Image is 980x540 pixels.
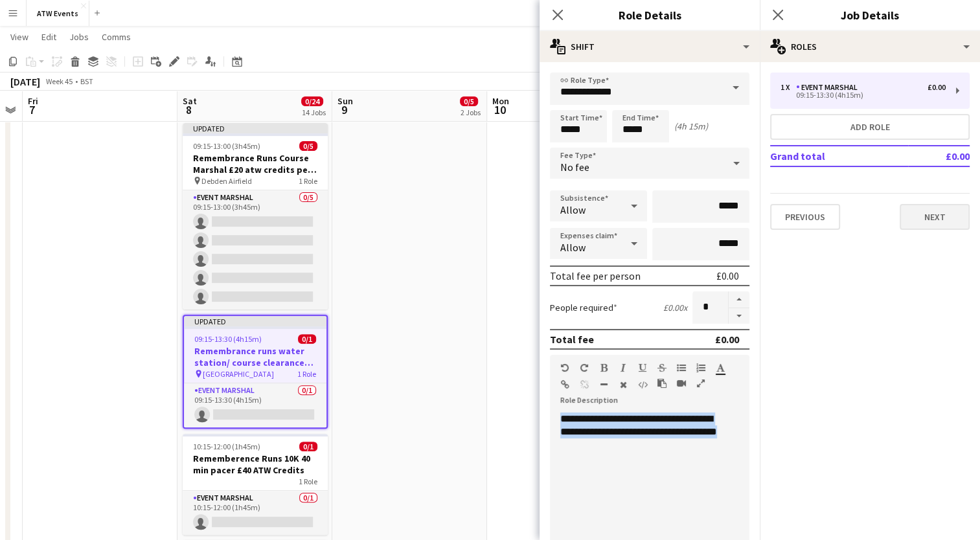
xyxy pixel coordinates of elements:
[560,161,589,174] span: No fee
[550,333,594,346] div: Total fee
[298,334,316,344] span: 0/1
[560,203,586,216] span: Allow
[102,31,131,43] span: Comms
[619,363,628,373] button: Italic
[299,141,317,151] span: 0/5
[657,363,667,373] button: Strikethrough
[716,363,725,373] button: Text Color
[796,83,863,92] div: Event Marshal
[183,95,197,107] span: Sat
[10,31,28,43] span: View
[560,363,569,373] button: Undo
[657,378,667,388] button: Paste as plain text
[490,102,509,117] span: 10
[194,334,262,344] span: 09:15-13:30 (4h15m)
[599,363,608,373] button: Bold
[183,491,328,535] app-card-role: Event Marshal0/110:15-12:00 (1h45m)
[638,379,647,390] button: HTML Code
[41,31,56,43] span: Edit
[760,6,980,23] h3: Job Details
[184,345,326,368] h3: Remembrance runs water station/ course clearance £20 atw credits per hour
[193,141,260,151] span: 09:15-13:00 (3h45m)
[663,302,687,313] div: £0.00 x
[696,378,705,388] button: Fullscreen
[770,204,840,230] button: Previous
[900,204,970,230] button: Next
[492,95,509,107] span: Mon
[183,152,328,175] h3: Remembrance Runs Course Marshal £20 atw credits per hour
[580,363,589,373] button: Redo
[337,95,353,107] span: Sun
[928,83,946,92] div: £0.00
[183,453,328,476] h3: Rememberence Runs 10K 40 min pacer £40 ATW Credits
[729,308,749,324] button: Decrease
[540,31,760,62] div: Shift
[184,383,326,427] app-card-role: Event Marshal0/109:15-13:30 (4h15m)
[181,102,197,117] span: 8
[5,28,34,45] a: View
[460,96,478,106] span: 0/5
[301,96,323,106] span: 0/24
[550,302,617,313] label: People required
[302,107,326,117] div: 14 Jobs
[299,477,317,486] span: 1 Role
[183,123,328,309] app-job-card: Updated09:15-13:00 (3h45m)0/5Remembrance Runs Course Marshal £20 atw credits per hour Debden Airf...
[638,363,647,373] button: Underline
[28,95,38,107] span: Fri
[336,102,353,117] span: 9
[760,31,980,62] div: Roles
[677,378,686,388] button: Insert video
[27,1,89,26] button: ATW Events
[677,363,686,373] button: Unordered List
[183,434,328,535] app-job-card: 10:15-12:00 (1h45m)0/1Rememberence Runs 10K 40 min pacer £40 ATW Credits1 RoleEvent Marshal0/110:...
[184,316,326,326] div: Updated
[781,92,946,98] div: 09:15-13:30 (4h15m)
[550,269,641,282] div: Total fee per person
[299,176,317,186] span: 1 Role
[770,146,908,166] td: Grand total
[716,269,739,282] div: £0.00
[540,6,760,23] h3: Role Details
[781,83,796,92] div: 1 x
[203,369,274,379] span: [GEOGRAPHIC_DATA]
[183,190,328,309] app-card-role: Event Marshal0/509:15-13:00 (3h45m)
[36,28,62,45] a: Edit
[715,333,739,346] div: £0.00
[729,291,749,308] button: Increase
[69,31,89,43] span: Jobs
[297,369,316,379] span: 1 Role
[560,379,569,390] button: Insert Link
[201,176,252,186] span: Debden Airfield
[183,315,328,429] app-job-card: Updated09:15-13:30 (4h15m)0/1Remembrance runs water station/ course clearance £20 atw credits per...
[770,114,970,140] button: Add role
[908,146,970,166] td: £0.00
[193,442,260,451] span: 10:15-12:00 (1h45m)
[183,123,328,133] div: Updated
[80,76,93,86] div: BST
[64,28,94,45] a: Jobs
[619,379,628,390] button: Clear Formatting
[599,379,608,390] button: Horizontal Line
[674,120,708,132] div: (4h 15m)
[560,241,586,254] span: Allow
[10,75,40,88] div: [DATE]
[696,363,705,373] button: Ordered List
[299,442,317,451] span: 0/1
[26,102,38,117] span: 7
[43,76,75,86] span: Week 45
[461,107,481,117] div: 2 Jobs
[97,28,136,45] a: Comms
